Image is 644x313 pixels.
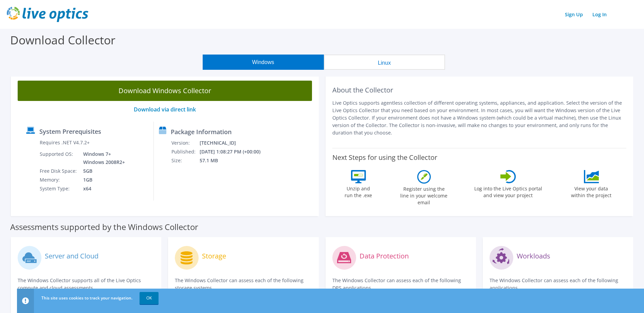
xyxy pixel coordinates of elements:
[171,156,199,165] td: Size:
[39,150,78,167] td: Supported OS:
[567,183,616,199] label: View your data within the project
[39,167,78,175] td: Free Disk Space:
[18,277,154,292] p: The Windows Collector supports all of the Live Optics compute and cloud assessments.
[171,128,232,135] label: Package Information
[199,139,270,147] td: [TECHNICAL_ID]
[562,9,586,19] a: Sign Up
[490,277,626,292] p: The Windows Collector can assess each of the following applications.
[18,81,312,101] a: Download Windows Collector
[78,167,126,175] td: 5GB
[175,277,312,292] p: The Windows Collector can assess each of the following storage systems.
[517,253,550,259] label: Workloads
[10,32,115,48] label: Download Collector
[332,277,469,292] p: The Windows Collector can assess each of the following DPS applications.
[78,175,126,184] td: 1GB
[39,175,78,184] td: Memory:
[140,292,159,304] a: OK
[45,253,98,259] label: Server and Cloud
[78,150,126,167] td: Windows 7+ Windows 2008R2+
[78,184,126,193] td: x64
[474,183,542,199] label: Log into the Live Optics portal and view your project
[40,139,90,146] label: Requires .NET V4.7.2+
[202,253,226,259] label: Storage
[171,147,199,156] td: Published:
[134,106,196,113] a: Download via direct link
[7,7,88,22] img: live_optics_svg.svg
[332,86,627,94] h2: About the Collector
[39,184,78,193] td: System Type:
[199,156,270,165] td: 57.1 MB
[203,55,324,70] button: Windows
[589,9,610,19] a: Log In
[360,253,409,259] label: Data Protection
[171,139,199,147] td: Version:
[343,183,374,199] label: Unzip and run the .exe
[41,295,132,301] span: This site uses cookies to track your navigation.
[199,147,270,156] td: [DATE] 1:08:27 PM (+00:00)
[324,55,445,70] button: Linux
[399,184,449,206] label: Register using the line in your welcome email
[332,153,437,162] label: Next Steps for using the Collector
[332,99,627,137] p: Live Optics supports agentless collection of different operating systems, appliances, and applica...
[39,128,101,135] label: System Prerequisites
[10,224,198,230] label: Assessments supported by the Windows Collector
